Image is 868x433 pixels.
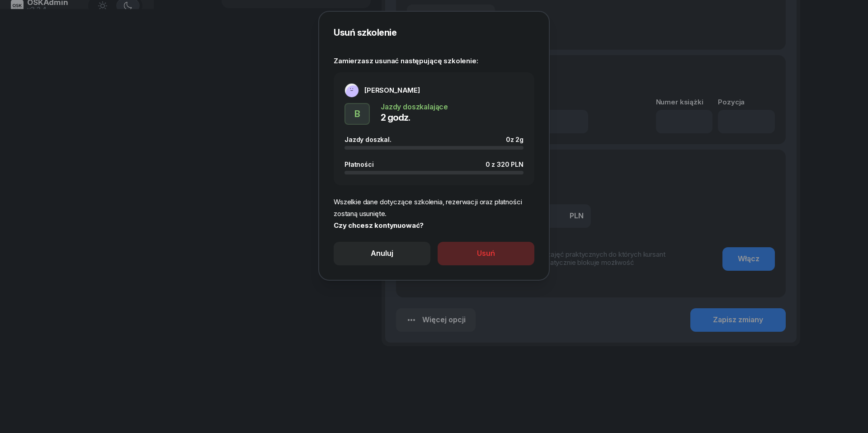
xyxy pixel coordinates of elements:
[351,106,364,122] div: B
[334,242,430,265] button: Anuluj
[334,26,534,39] h2: Usuń szkolenie
[344,103,370,125] button: B
[506,136,524,143] div: 0 z 2g
[381,103,448,110] div: Jazdy doszkalające
[438,242,534,265] button: Usuń
[344,160,379,168] div: Płatności
[477,248,495,259] div: Usuń
[334,44,534,67] div: Zamierzasz usunać następującę szkolenie:
[334,220,534,231] div: Czy chcesz kontynuować?
[344,136,392,143] span: Jazdy doszkal.
[486,160,524,168] div: 0 z 320 PLN
[371,248,393,259] div: Anuluj
[334,196,534,219] div: Wszelkie dane dotyczące szkolenia, rezerwacji oraz płatności zostaną usunięte.
[381,110,448,125] div: 2 godz.
[364,87,420,94] div: [PERSON_NAME]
